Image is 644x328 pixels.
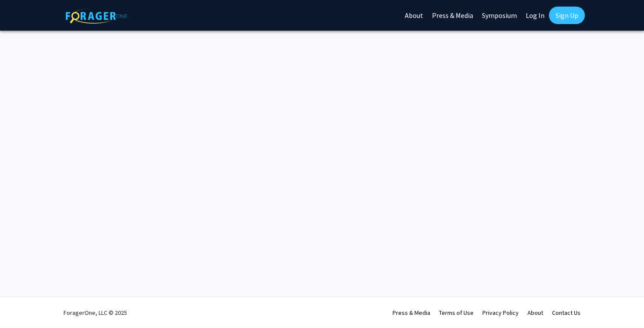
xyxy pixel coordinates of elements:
div: ForagerOne, LLC © 2025 [64,297,127,328]
a: Contact Us [552,309,580,317]
a: Terms of Use [439,309,474,317]
a: Sign Up [549,7,585,24]
img: ForagerOne Logo [66,8,127,24]
a: Privacy Policy [482,309,519,317]
a: About [527,309,543,317]
a: Press & Media [393,309,430,317]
